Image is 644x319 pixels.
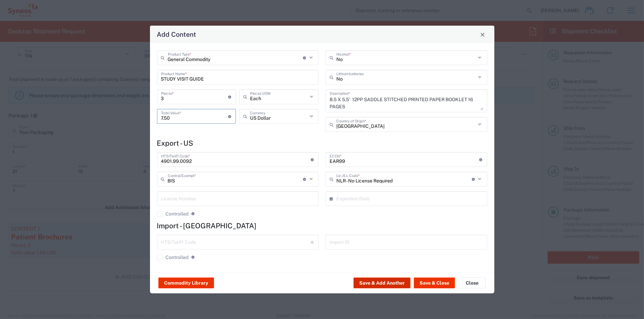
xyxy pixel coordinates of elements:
[478,30,487,39] button: Close
[158,278,214,288] button: Commodity Library
[459,278,486,288] button: Close
[157,211,189,216] label: Controlled
[157,139,487,147] h4: Export - US
[157,222,487,230] h4: Import - [GEOGRAPHIC_DATA]
[157,29,196,39] h4: Add Content
[414,278,455,288] button: Save & Close
[157,255,189,260] label: Controlled
[354,278,410,288] button: Save & Add Another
